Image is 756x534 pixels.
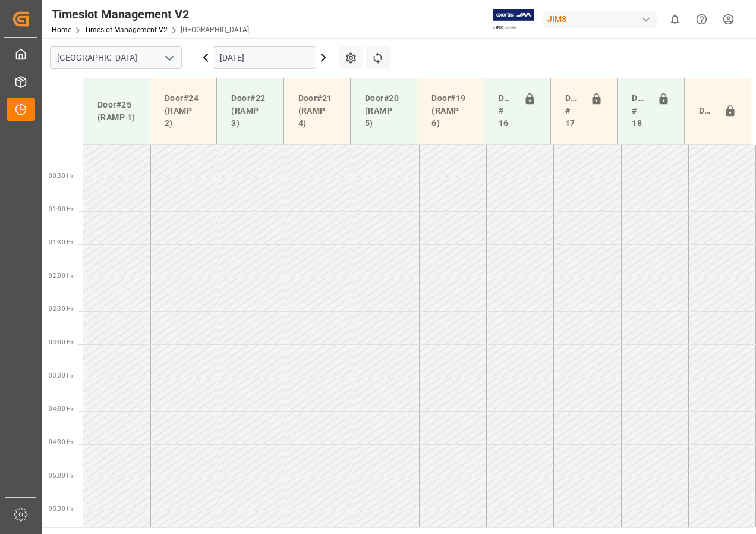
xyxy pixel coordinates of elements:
input: DD-MM-YYYY [213,46,316,69]
div: Door#23 [694,100,719,122]
div: Doors # 17 [560,87,585,134]
button: open menu [160,49,178,67]
span: 05:30 Hr [49,505,73,512]
button: show 0 new notifications [661,6,688,33]
a: Home [52,26,71,34]
span: 01:30 Hr [49,239,73,246]
div: Door#24 (RAMP 2) [160,87,207,134]
span: 00:30 Hr [49,172,73,179]
div: JIMS [543,11,657,28]
div: Door#19 (RAMP 6) [427,87,474,134]
span: 02:30 Hr [49,306,73,312]
input: Type to search/select [50,46,182,69]
a: Timeslot Management V2 [84,26,168,34]
span: 01:00 Hr [49,206,73,212]
div: Door#20 (RAMP 5) [360,87,407,134]
div: Doors # 16 [494,87,519,134]
span: 04:30 Hr [49,439,73,445]
span: 02:00 Hr [49,272,73,279]
div: Door#25 (RAMP 1) [93,94,140,128]
span: 05:00 Hr [49,472,73,479]
span: 03:00 Hr [49,339,73,345]
button: JIMS [543,8,661,30]
span: 03:30 Hr [49,372,73,379]
div: Door#21 (RAMP 4) [294,87,341,134]
div: Timeslot Management V2 [52,5,249,23]
img: Exertis%20JAM%20-%20Email%20Logo.jpg_1722504956.jpg [493,9,534,30]
div: Doors # 18 [627,87,652,134]
button: Help Center [688,6,715,33]
span: 04:00 Hr [49,406,73,412]
div: Door#22 (RAMP 3) [226,87,273,134]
